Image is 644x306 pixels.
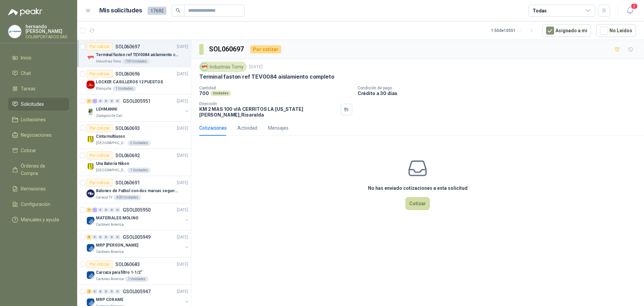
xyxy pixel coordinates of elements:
[87,108,95,116] img: Company Logo
[96,79,163,85] p: LOCKER CASILLEROS 12 PUESTOS
[123,99,151,103] p: GSOL005951
[406,197,430,210] button: Cotizar
[177,261,188,268] p: [DATE]
[8,129,69,141] a: Negociaciones
[87,135,95,143] img: Company Logo
[358,90,641,96] p: Crédito a 30 días
[624,5,636,17] button: 2
[104,99,109,103] div: 0
[99,6,142,15] h1: Mis solicitudes
[109,289,114,294] div: 0
[8,213,69,226] a: Manuales y ayuda
[358,86,641,90] p: Condición de pago
[21,100,44,108] span: Solicitudes
[115,289,120,294] div: 0
[177,289,188,295] p: [DATE]
[631,3,638,9] span: 2
[98,208,103,212] div: 0
[8,67,69,80] a: Chat
[92,208,97,212] div: 1
[115,126,140,131] p: SOL060693
[92,99,97,103] div: 1
[127,168,151,173] div: 1 Unidades
[115,153,140,158] p: SOL060692
[177,234,188,241] p: [DATE]
[92,235,97,239] div: 0
[87,206,190,227] a: 1 1 0 0 0 0 GSOL005950[DATE] Company LogoMATERIALES MOLINOCartones America
[199,90,209,96] p: 700
[87,208,92,212] div: 1
[21,185,46,192] span: Remisiones
[96,195,112,200] p: Caracol TV
[8,144,69,157] a: Cotizar
[8,182,69,195] a: Remisiones
[96,133,125,140] p: Cinta multiusos
[87,271,95,279] img: Company Logo
[113,86,136,91] div: 1 Unidades
[148,7,166,15] span: 17692
[87,53,95,61] img: Company Logo
[199,73,334,80] p: Terminal faston ref TEV0084 aislamiento completo
[87,260,113,268] div: Por cotizar
[96,59,121,64] p: Industrias Tomy
[115,180,140,185] p: SOL060691
[98,99,103,103] div: 0
[177,125,188,132] p: [DATE]
[21,162,63,177] span: Órdenes de Compra
[77,40,191,67] a: Por cotizarSOL060697[DATE] Company LogoTerminal faston ref TEV0084 aislamiento completoIndustrias...
[125,276,148,282] div: 1 Unidades
[96,269,142,276] p: Carcaza para filtro 1-1/2"
[96,113,122,119] p: Zoologico De Cali
[177,180,188,186] p: [DATE]
[115,235,120,239] div: 0
[115,262,140,267] p: SOL060683
[177,44,188,50] p: [DATE]
[96,188,179,194] p: Balones de Futbol con dos marcas segun adjunto. Adjuntar cotizacion en su formato
[109,208,114,212] div: 0
[96,297,123,303] p: MRP CORAME
[96,52,179,58] p: Terminal faston ref TEV0084 aislamiento completo
[123,289,151,294] p: GSOL005947
[87,189,95,198] img: Company Logo
[8,82,69,95] a: Tareas
[21,216,59,223] span: Manuales y ayuda
[96,161,129,167] p: Una Batería Nikon
[87,43,113,51] div: Por cotizar
[96,168,126,173] p: [GEOGRAPHIC_DATA]
[104,235,109,239] div: 0
[98,289,103,294] div: 0
[87,289,92,294] div: 2
[8,25,21,38] img: Company Logo
[114,195,141,200] div: 400 Unidades
[96,242,138,249] p: MRP [PERSON_NAME]
[210,91,231,96] div: Unidades
[77,176,191,203] a: Por cotizarSOL060691[DATE] Company LogoBalones de Futbol con dos marcas segun adjunto. Adjuntar c...
[199,86,352,90] p: Cantidad
[123,235,151,239] p: GSOL005949
[21,70,31,77] span: Chat
[177,152,188,159] p: [DATE]
[249,64,263,70] p: [DATE]
[199,124,227,132] div: Cotizaciones
[8,160,69,180] a: Órdenes de Compra
[87,179,113,187] div: Por cotizar
[177,98,188,104] p: [DATE]
[21,116,46,123] span: Licitaciones
[115,208,120,212] div: 0
[21,85,36,92] span: Tareas
[87,81,95,89] img: Company Logo
[77,122,191,149] a: Por cotizarSOL060693[DATE] Company LogoCinta multiusos[GEOGRAPHIC_DATA]2 Unidades
[123,208,151,212] p: GSOL005950
[237,124,257,132] div: Actividad
[87,162,95,170] img: Company Logo
[542,24,591,37] button: Asignado a mi
[127,140,151,146] div: 2 Unidades
[8,98,69,111] a: Solicitudes
[96,140,126,146] p: [GEOGRAPHIC_DATA]
[199,106,338,118] p: KM 2 MAS 100 vIA CERRITOS LA [US_STATE] [PERSON_NAME] , Risaralda
[96,106,117,113] p: LEHMANNI
[209,44,245,54] h3: SOL060697
[8,8,42,16] img: Logo peakr
[21,131,52,139] span: Negociaciones
[96,249,124,255] p: Cartones America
